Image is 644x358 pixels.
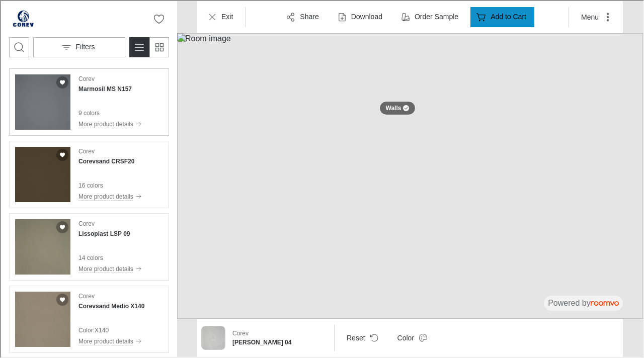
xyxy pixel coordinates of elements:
[547,297,618,308] p: Powered by
[77,325,94,334] p: Color :
[8,285,168,352] div: See Corevsand Medio X140 in the room
[148,36,168,56] button: Switch to simple view
[77,146,94,155] p: Corev
[77,119,132,128] p: More product details
[393,6,465,26] button: Order Sample
[469,6,533,26] button: Add to Cart
[8,8,38,28] a: Go to Corev's website.
[77,156,133,165] h4: Corevsand CRSF20
[77,190,141,201] button: More product details
[378,100,415,114] button: Walls
[77,335,143,346] button: More product details
[490,11,525,21] p: Add to Cart
[8,212,168,280] div: See Lissoplast LSP 09 in the room
[55,75,67,87] button: Add Marmosil MS N157 to favorites
[201,325,224,348] img: Lisso LS 04
[128,36,168,56] div: Product List Mode Selector
[299,11,317,21] p: Share
[77,73,94,82] p: Corev
[77,118,141,129] button: More product details
[14,73,69,129] img: Marmosil MS N157. Link opens in a new window.
[77,262,141,274] button: More product details
[572,6,618,26] button: More actions
[8,67,168,135] div: See Marmosil MS N157 in the room
[231,328,248,337] p: Corev
[77,263,132,273] p: More product details
[385,103,400,112] p: Walls
[231,337,326,346] h6: Lisso LS 04
[176,32,642,318] img: Room image
[547,297,618,308] div: The visualizer is powered by Roomvo.
[55,148,67,160] button: Add Corevsand CRSF20 to favorites
[77,191,132,200] p: More product details
[148,8,168,28] button: No favorites
[338,327,384,347] button: Reset product
[330,6,389,26] button: Download
[74,41,94,51] p: Filters
[8,36,28,56] button: Open search box
[128,36,148,56] button: Switch to detail view
[94,325,108,334] p: X140
[350,11,381,21] p: Download
[14,218,69,274] img: Lissoplast LSP 09. Link opens in a new window.
[14,291,69,346] img: Corevsand Medio X140. Link opens in a new window.
[77,108,141,117] p: 9 colors
[228,325,329,349] button: Show details for Lisso LS 04
[77,291,94,300] p: Corev
[388,327,433,347] button: Open color dialog
[14,146,69,201] img: Corevsand CRSF20. Link opens in a new window.
[77,336,132,345] p: More product details
[55,293,67,305] button: Add Corevsand Medio X140 to favorites
[220,11,232,21] p: Exit
[77,301,143,310] h4: Corevsand Medio X140
[77,180,141,189] p: 16 colors
[590,300,618,305] img: roomvo_wordmark.svg
[77,218,94,227] p: Corev
[414,11,457,21] p: Order Sample
[77,252,141,261] p: 14 colors
[279,6,326,26] button: Share
[77,83,131,93] h4: Marmosil MS N157
[77,228,129,237] h4: Lissoplast LSP 09
[8,140,168,207] div: See Corevsand CRSF20 in the room
[32,36,124,56] button: Open the filters menu
[200,6,240,26] button: Exit
[8,8,38,28] img: Logo representing Corev.
[55,220,67,232] button: Add Lissoplast LSP 09 to favorites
